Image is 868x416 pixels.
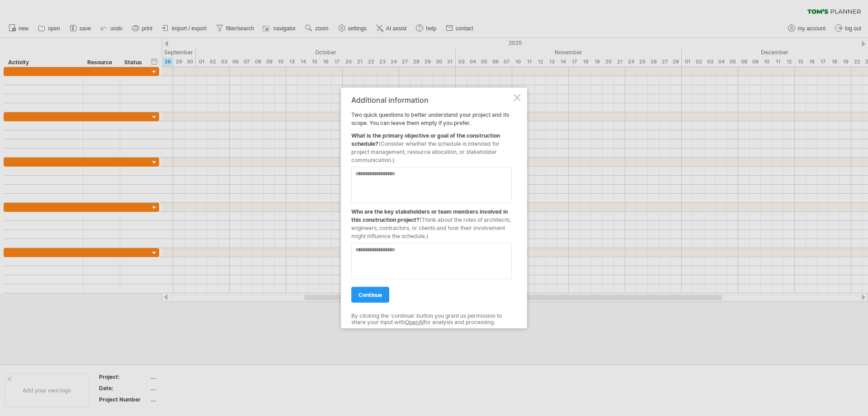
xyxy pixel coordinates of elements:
div: Two quick questions to better understand your project and its scope. You can leave them empty if ... [351,96,512,320]
a: continue [351,287,389,302]
a: OpenAI [405,319,424,325]
div: Who are the key stakeholders or team members involved in this construction project? [351,203,512,240]
span: (Consider whether the schedule is intended for project management, resource allocation, or stakeh... [351,140,500,163]
span: (Think about the roles of architects, engineers, contractors, or clients and how their involvemen... [351,216,511,239]
div: By clicking the 'continue' button you grant us permission to share your input with for analysis a... [351,312,512,325]
div: Additional information [351,96,512,104]
div: What is the primary objective or goal of the construction schedule? [351,127,512,164]
span: continue [359,291,382,298]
